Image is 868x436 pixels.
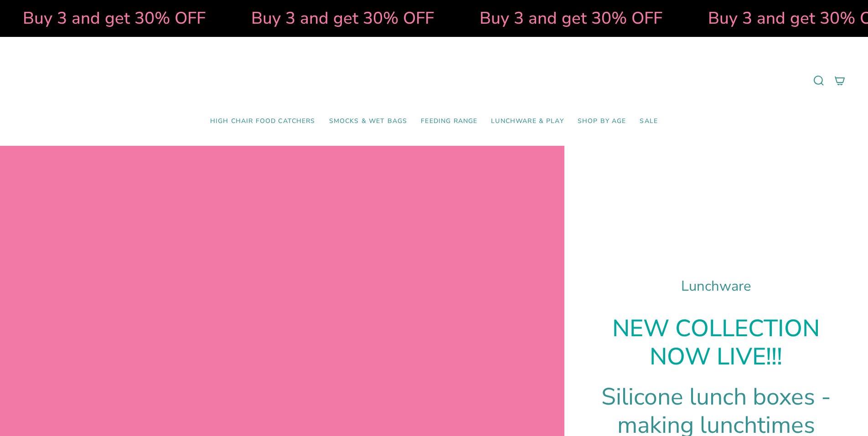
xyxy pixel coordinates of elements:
a: Shop by Age [571,111,633,132]
a: Smocks & Wet Bags [322,111,414,132]
span: Feeding Range [421,118,477,125]
span: SALE [640,118,658,125]
span: Lunchware & Play [491,118,563,125]
a: Lunchware & Play [484,111,570,132]
strong: Buy 3 and get 30% OFF [236,7,419,30]
h1: Lunchware [587,278,845,295]
span: High Chair Food Catchers [210,118,315,125]
a: Feeding Range [414,111,484,132]
strong: Buy 3 and get 30% OFF [8,7,191,30]
strong: Buy 3 and get 30% OFF [465,7,647,30]
span: Smocks & Wet Bags [329,118,408,125]
span: Shop by Age [578,118,626,125]
a: SALE [633,111,665,132]
a: High Chair Food Catchers [203,111,322,132]
a: Mumma’s Little Helpers [356,51,513,111]
strong: NEW COLLECTION NOW LIVE!!! [612,313,820,373]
